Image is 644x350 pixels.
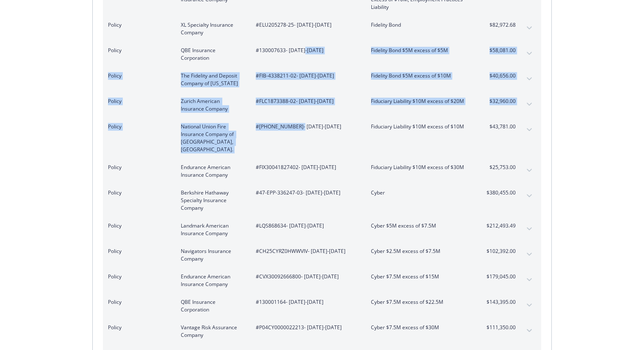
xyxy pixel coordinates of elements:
[181,123,242,153] span: National Union Fire Insurance Company of [GEOGRAPHIC_DATA], [GEOGRAPHIC_DATA].
[103,268,541,293] div: PolicyEndurance American Insurance Company#CVX30092666800- [DATE]-[DATE]Cyber $7.5M excess of $15...
[484,72,516,80] span: $40,656.00
[103,92,541,118] div: PolicyZurich American Insurance Company#FLC1873388-02- [DATE]-[DATE]Fiduciary Liability $10M exce...
[181,247,242,263] span: Navigators Insurance Company
[108,222,167,230] span: Policy
[256,97,357,105] span: #FLC1873388-02 - [DATE]-[DATE]
[103,319,541,344] div: PolicyVantage Risk Assurance Company#P04CY0000022213- [DATE]-[DATE]Cyber $7.5M excess of $30M$111...
[181,97,242,113] span: Zurich American Insurance Company
[522,72,536,86] button: expand content
[371,298,470,306] span: Cyber $7.5M excess of $22.5M
[484,298,516,306] span: $143,395.00
[103,293,541,319] div: PolicyQBE Insurance Corporation#130001164- [DATE]-[DATE]Cyber $7.5M excess of $22.5M$143,395.00ex...
[103,16,541,42] div: PolicyXL Specialty Insurance Company#ELU205278-25- [DATE]-[DATE]Fidelity Bond$82,972.68expand con...
[256,222,357,230] span: #LQS868634 - [DATE]-[DATE]
[181,273,242,288] span: Endurance American Insurance Company
[522,164,536,177] button: expand content
[371,123,470,131] span: Fiduciary Liability $10M excess of $10M
[181,298,242,314] span: QBE Insurance Corporation
[256,123,357,131] span: #[PHONE_NUMBER] - [DATE]-[DATE]
[256,273,357,281] span: #CVX30092666800 - [DATE]-[DATE]
[103,67,541,92] div: PolicyThe Fidelity and Deposit Company of [US_STATE]#FIB-4338211-02- [DATE]-[DATE]Fidelity Bond $...
[484,273,516,281] span: $179,045.00
[181,189,242,212] span: Berkshire Hathaway Specialty Insurance Company
[108,47,167,54] span: Policy
[522,324,536,337] button: expand content
[371,72,470,80] span: Fidelity Bond $5M excess of $10M
[522,222,536,236] button: expand content
[108,324,167,331] span: Policy
[484,123,516,131] span: $43,781.00
[103,118,541,158] div: PolicyNational Union Fire Insurance Company of [GEOGRAPHIC_DATA], [GEOGRAPHIC_DATA].#[PHONE_NUMBE...
[256,189,357,197] span: #47-EPP-336247-03 - [DATE]-[DATE]
[108,97,167,105] span: Policy
[371,164,470,171] span: Fiduciary Liability $10M excess of $30M
[371,21,470,29] span: Fidelity Bond
[103,184,541,217] div: PolicyBerkshire Hathaway Specialty Insurance Company#47-EPP-336247-03- [DATE]-[DATE]Cyber$380,455...
[103,158,541,184] div: PolicyEndurance American Insurance Company#FIX30041827402- [DATE]-[DATE]Fiduciary Liability $10M ...
[371,247,470,255] span: Cyber $2.5M excess of $7.5M
[108,298,167,306] span: Policy
[484,164,516,171] span: $25,753.00
[181,324,242,339] span: Vantage Risk Assurance Company
[371,222,470,230] span: Cyber $5M excess of $7.5M
[371,189,470,197] span: Cyber
[371,97,470,105] span: Fiduciary Liability $10M excess of $20M
[108,21,167,29] span: Policy
[522,21,536,35] button: expand content
[522,123,536,136] button: expand content
[256,72,357,80] span: #FIB-4338211-02 - [DATE]-[DATE]
[108,273,167,281] span: Policy
[371,47,470,54] span: Fidelity Bond $5M excess of $5M
[103,42,541,67] div: PolicyQBE Insurance Corporation#130007633- [DATE]-[DATE]Fidelity Bond $5M excess of $5M$58,081.00...
[108,72,167,80] span: Policy
[256,47,357,54] span: #130007633 - [DATE]-[DATE]
[181,72,242,87] span: The Fidelity and Deposit Company of [US_STATE]
[108,123,167,131] span: Policy
[181,21,242,36] span: XL Specialty Insurance Company
[108,189,167,197] span: Policy
[522,298,536,312] button: expand content
[181,47,242,62] span: QBE Insurance Corporation
[256,21,357,29] span: #ELU205278-25 - [DATE]-[DATE]
[522,189,536,203] button: expand content
[181,222,242,237] span: Landmark American Insurance Company
[103,217,541,242] div: PolicyLandmark American Insurance Company#LQS868634- [DATE]-[DATE]Cyber $5M excess of $7.5M$212,4...
[256,247,357,255] span: #CH25CYRZ0HWWVIV - [DATE]-[DATE]
[484,222,516,230] span: $212,493.49
[371,324,470,331] span: Cyber $7.5M excess of $30M
[256,298,357,306] span: #130001164 - [DATE]-[DATE]
[484,47,516,54] span: $58,081.00
[103,242,541,268] div: PolicyNavigators Insurance Company#CH25CYRZ0HWWVIV- [DATE]-[DATE]Cyber $2.5M excess of $7.5M$102,...
[108,247,167,255] span: Policy
[108,164,167,171] span: Policy
[181,164,242,179] span: Endurance American Insurance Company
[522,47,536,60] button: expand content
[484,189,516,197] span: $380,455.00
[522,97,536,111] button: expand content
[484,247,516,255] span: $102,392.00
[484,21,516,29] span: $82,972.68
[371,273,470,281] span: Cyber $7.5M excess of $15M
[484,97,516,105] span: $32,960.00
[256,324,357,331] span: #P04CY0000022213 - [DATE]-[DATE]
